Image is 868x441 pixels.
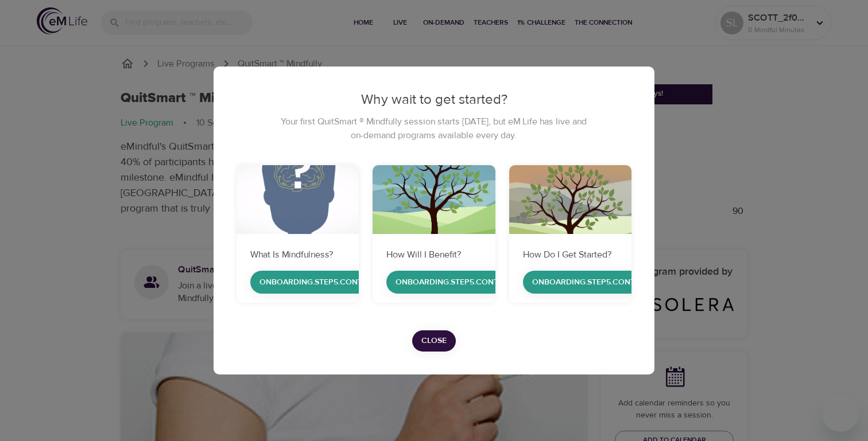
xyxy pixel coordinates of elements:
p: Your first QuitSmart ® Mindfully session starts [DATE], but eM Life has live and on-demand progra... [276,115,592,142]
span: onboarding.step5.continue [259,275,381,290]
button: Close [412,330,456,352]
span: onboarding.step5.continue [396,275,517,290]
p: How Will I Benefit? [386,248,481,262]
span: onboarding.step5.continue [532,275,653,290]
button: onboarding.step5.continue [523,271,662,294]
p: How Do I Get Started? [523,248,618,262]
button: onboarding.step5.continue [250,271,390,294]
p: Why wait to get started? [237,89,631,110]
p: What Is Mindfulness? [250,248,345,262]
button: onboarding.step5.continue [386,271,526,294]
span: Close [421,334,447,348]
